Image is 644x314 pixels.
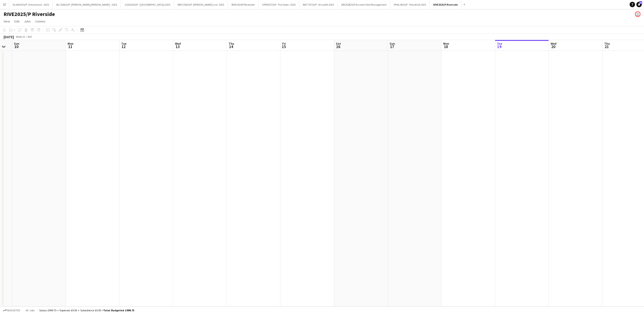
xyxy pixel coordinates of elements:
[228,44,234,49] span: 14
[336,42,341,46] span: Sat
[496,44,502,49] span: 19
[175,42,181,46] span: Wed
[338,0,390,9] button: ARCA0825/P Arcade X Site Management
[390,0,430,9] button: PHAL0625/P - PieceHall 2025
[282,42,286,46] span: Fri
[103,309,134,312] span: Total Budgeted £999.75
[4,11,55,18] h1: RIVE2025/P Riverside
[174,44,181,49] span: 13
[14,19,20,23] span: Edit
[9,0,53,9] button: DLAN2025/P- Dreamland - 2025
[390,42,395,46] span: Sun
[67,44,73,49] span: 11
[121,42,126,46] span: Tue
[2,18,12,24] a: View
[25,309,35,312] span: All jobs
[443,42,449,46] span: Mon
[35,19,45,23] span: Comms
[550,44,556,49] span: 20
[22,18,33,24] a: Jobs
[299,0,338,9] button: BATT0725/P - ArcadeX 2025
[4,19,10,23] span: View
[497,42,502,46] span: Tue
[604,42,610,46] span: Thu
[15,35,26,38] span: Week 32
[13,44,19,49] span: 10
[639,1,642,4] span: 16
[13,18,21,24] a: Edit
[636,2,642,7] a: 16
[121,0,174,9] button: JCAS2025/P - [GEOGRAPHIC_DATA] 2025
[39,309,134,312] div: Salary £999.75 + Expenses £0.00 + Subsistence £0.00 =
[335,44,341,49] span: 16
[282,44,286,49] span: 15
[68,42,73,46] span: Mon
[430,0,462,9] button: RIVE2025/P Riverside
[7,309,20,312] span: Budgeted
[258,0,299,9] button: OPEN0725/P- The Open- 2025
[24,19,31,23] span: Jobs
[121,44,126,49] span: 12
[228,0,258,9] button: RIVE2024/P Riverside
[53,0,121,9] button: BLCS0625/P- [PERSON_NAME] [PERSON_NAME] - 2025
[389,44,395,49] span: 17
[604,44,610,49] span: 21
[28,35,32,38] div: BST
[443,44,449,49] span: 18
[14,42,19,46] span: Sun
[635,11,640,17] app-user-avatar: Natasha Kinsman
[2,308,21,313] button: Budgeted
[551,42,556,46] span: Wed
[33,18,47,24] a: Comms
[229,42,234,46] span: Thu
[4,35,14,39] div: [DATE]
[174,0,228,9] button: BROC0625/P- [PERSON_NAME] Live- 2025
